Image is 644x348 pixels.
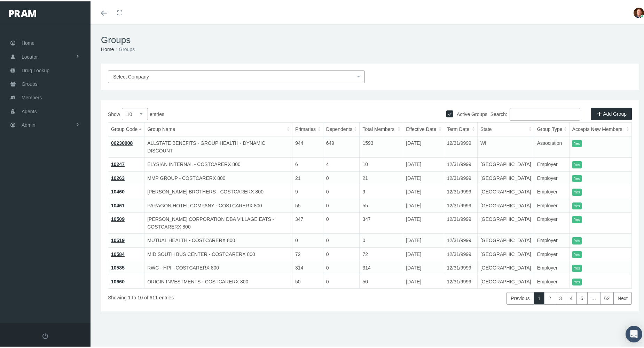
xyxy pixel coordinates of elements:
[403,260,444,274] td: [DATE]
[111,139,133,144] a: 06230008
[477,197,534,211] td: [GEOGRAPHIC_DATA]
[22,117,36,130] span: Admin
[292,135,323,156] td: 944
[22,63,49,76] span: Drug Lookup
[22,49,38,62] span: Locator
[444,184,477,198] td: 12/31/9999
[114,44,135,52] li: Groups
[477,211,534,232] td: [GEOGRAPHIC_DATA]
[534,121,569,135] th: Group Type: activate to sort column ascending
[108,107,370,119] label: Show entries
[444,170,477,184] td: 12/31/9999
[572,187,582,194] itemstyle: Yes
[144,156,292,170] td: ELYSIAN INTERNAL - COSTCARERX 800
[403,184,444,198] td: [DATE]
[323,273,360,287] td: 0
[22,90,42,103] span: Members
[444,246,477,260] td: 12/31/9999
[403,211,444,232] td: [DATE]
[108,121,144,135] th: Group Code: activate to sort column descending
[113,73,149,78] span: Select Company
[360,135,403,156] td: 1593
[323,260,360,274] td: 0
[144,273,292,287] td: ORIGIN INVESTMENTS - COSTCARERX 800
[477,246,534,260] td: [GEOGRAPHIC_DATA]
[292,246,323,260] td: 72
[323,232,360,246] td: 0
[111,160,125,166] a: 10247
[144,246,292,260] td: MID SOUTH BUS CENTER - COSTCARERX 800
[144,170,292,184] td: MMP GROUP - COSTCARERX 800
[111,188,125,193] a: 10460
[403,197,444,211] td: [DATE]
[360,232,403,246] td: 0
[634,6,644,17] img: S_Profile_Picture_684.jpg
[360,156,403,170] td: 10
[292,156,323,170] td: 6
[111,236,125,242] a: 10519
[111,201,125,207] a: 10461
[444,197,477,211] td: 12/31/9999
[292,197,323,211] td: 55
[403,121,444,135] th: Effective Date: activate to sort column ascending
[444,121,477,135] th: Term Date: activate to sort column ascending
[111,215,125,221] a: 10509
[490,107,580,119] label: Search:
[626,324,642,341] div: Open Intercom Messenger
[534,156,569,170] td: Employer
[572,236,582,243] itemstyle: Yes
[477,121,534,135] th: State: activate to sort column ascending
[323,121,360,135] th: Dependents: activate to sort column ascending
[591,106,632,119] a: Add Group
[444,135,477,156] td: 12/31/9999
[403,273,444,287] td: [DATE]
[477,170,534,184] td: [GEOGRAPHIC_DATA]
[144,211,292,232] td: [PERSON_NAME] CORPORATION DBA VILLAGE EATS - COSTCARERX 800
[444,156,477,170] td: 12/31/9999
[544,291,555,303] a: 2
[360,121,403,135] th: Total Members: activate to sort column ascending
[111,264,125,269] a: 10585
[323,135,360,156] td: 649
[587,291,600,303] a: …
[292,232,323,246] td: 0
[144,135,292,156] td: ALLSTATE BENEFITS - GROUP HEALTH - DYNAMIC DISCOUNT
[403,170,444,184] td: [DATE]
[360,184,403,198] td: 9
[534,246,569,260] td: Employer
[360,197,403,211] td: 55
[572,277,582,284] itemstyle: Yes
[576,291,588,303] a: 5
[477,156,534,170] td: [GEOGRAPHIC_DATA]
[292,184,323,198] td: 9
[534,184,569,198] td: Employer
[569,121,631,135] th: Accepts New Members: activate to sort column ascending
[323,184,360,198] td: 0
[101,33,639,44] h1: Groups
[111,277,125,283] a: 10660
[360,260,403,274] td: 314
[9,9,36,16] img: PRAM_20_x_78.png
[477,184,534,198] td: [GEOGRAPHIC_DATA]
[534,211,569,232] td: Employer
[111,174,125,180] a: 10263
[572,263,582,271] itemstyle: Yes
[444,211,477,232] td: 12/31/9999
[144,197,292,211] td: PARAGON HOTEL COMPANY - COSTCARERX 800
[477,135,534,156] td: WI
[534,197,569,211] td: Employer
[572,250,582,257] itemstyle: Yes
[572,174,582,181] itemstyle: Yes
[534,273,569,287] td: Employer
[600,291,614,303] a: 62
[566,291,577,303] a: 4
[323,211,360,232] td: 0
[534,170,569,184] td: Employer
[534,135,569,156] td: Association
[572,201,582,208] itemstyle: Yes
[360,273,403,287] td: 50
[444,232,477,246] td: 12/31/9999
[22,103,37,117] span: Agents
[292,170,323,184] td: 21
[555,291,566,303] a: 3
